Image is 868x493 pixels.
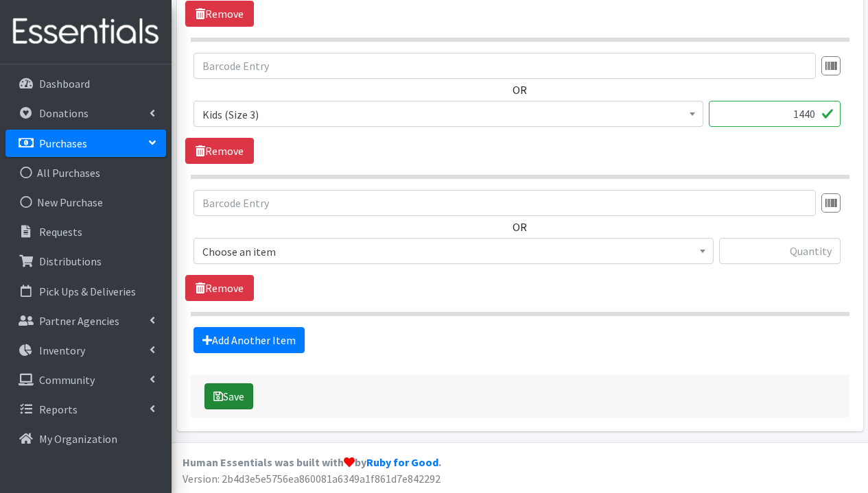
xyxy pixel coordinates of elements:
a: Pick Ups & Deliveries [5,278,166,305]
span: Kids (Size 3) [193,101,703,127]
span: Choose an item [193,238,714,264]
p: Community [39,373,95,387]
p: Partner Agencies [39,314,119,328]
label: OR [513,219,527,235]
p: Purchases [39,136,87,150]
a: Remove [185,1,254,27]
button: Save [204,383,253,409]
a: Partner Agencies [5,307,166,335]
a: Requests [5,218,166,245]
p: Distributions [39,254,102,268]
p: Inventory [39,344,85,357]
a: Purchases [5,130,166,157]
a: Ruby for Good [366,455,438,469]
p: Donations [39,106,89,120]
a: All Purchases [5,159,166,187]
input: Quantity [719,238,841,264]
a: Inventory [5,337,166,364]
a: Remove [185,138,254,164]
a: Community [5,366,166,394]
a: Dashboard [5,70,166,97]
p: My Organization [39,432,117,446]
a: My Organization [5,425,166,453]
a: Reports [5,396,166,423]
span: Kids (Size 3) [202,105,694,124]
input: Barcode Entry [193,190,816,216]
a: Remove [185,275,254,301]
strong: Human Essentials was built with by . [183,455,441,469]
img: HumanEssentials [5,9,166,55]
a: Distributions [5,248,166,275]
p: Reports [39,402,78,416]
p: Dashboard [39,77,90,91]
label: OR [513,82,527,98]
a: Add Another Item [193,327,305,353]
span: Version: 2b4d3e5e5756ea860081a6349a1f861d7e842292 [183,472,441,485]
span: Choose an item [202,242,705,261]
a: New Purchase [5,189,166,216]
a: Donations [5,99,166,127]
input: Barcode Entry [193,53,816,79]
p: Pick Ups & Deliveries [39,285,136,298]
p: Requests [39,225,82,239]
input: Quantity [709,101,841,127]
